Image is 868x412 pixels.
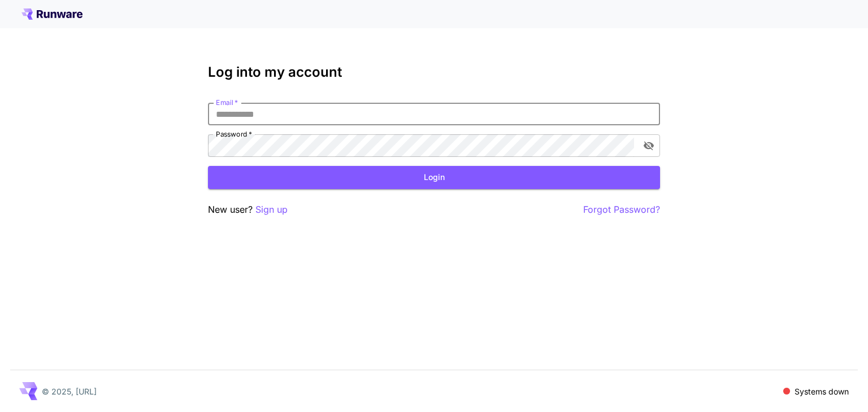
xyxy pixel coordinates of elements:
button: Login [208,166,660,189]
label: Password [216,129,252,139]
p: New user? [208,203,288,217]
button: Forgot Password? [583,203,660,217]
h3: Log into my account [208,64,660,80]
p: © 2025, [URL] [42,385,97,397]
label: Email [216,98,238,107]
button: toggle password visibility [639,135,659,156]
button: Sign up [255,203,288,217]
p: Systems down [795,385,849,397]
